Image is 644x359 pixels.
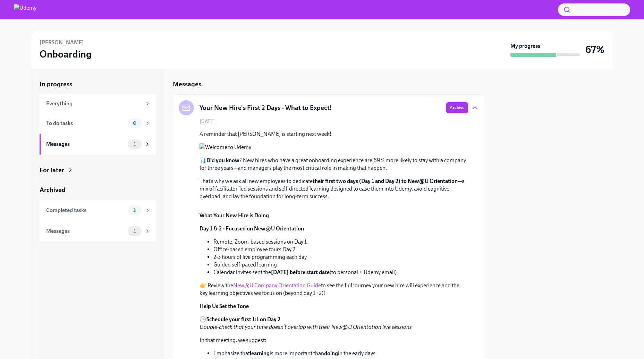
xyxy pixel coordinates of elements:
[200,316,412,331] p: 🕒
[200,177,468,200] p: That’s why we ask all new employees to dedicate —a mix of facilitator-led sessions and self-direc...
[250,350,270,357] strong: learning
[206,157,239,164] strong: Did you know
[271,269,330,275] strong: [DATE] before start date
[200,103,332,112] h5: Your New Hire's First 2 Days - What to Expect!
[40,166,64,175] div: For later
[200,157,468,172] p: 📊 ? New hires who have a great onboarding experience are 69% more likely to stay with a company f...
[46,120,125,127] div: To do tasks
[450,104,465,111] span: Archive
[324,350,338,357] strong: doing
[173,80,201,89] h5: Messages
[46,207,125,214] div: Completed tasks
[213,253,468,261] li: 2-3 hours of live programming each day
[40,166,156,175] a: For later
[40,39,84,46] h6: [PERSON_NAME]
[46,140,125,148] div: Messages
[233,282,321,289] a: New@U Company Orientation Guide
[200,303,249,309] strong: Help Us Set the Tone
[200,225,304,232] strong: Day 1 & 2 - Focused on New@U Orientation
[129,228,140,234] span: 1
[129,121,141,126] span: 0
[129,208,140,213] span: 2
[585,43,604,56] h3: 67%
[46,100,142,107] div: Everything
[200,324,412,330] em: Double-check that your time doesn’t overlap with their New@U Orientation live sessions
[213,261,468,269] li: Guided self-paced learning
[40,113,156,134] a: To do tasks0
[40,134,156,155] a: Messages1
[510,42,540,50] strong: My progress
[200,336,412,344] p: In that meeting, we suggest:
[40,185,156,194] a: Archived
[213,269,468,276] li: Calendar invites sent the (to personal + Udemy email)
[200,118,215,125] span: [DATE]
[14,4,36,15] img: Udemy
[200,130,331,138] p: A reminder that [PERSON_NAME] is starting next week!
[200,282,468,297] p: 👉 Review the to see the full journey your new hire will experience and the key learning objective...
[40,48,92,60] h3: Onboarding
[40,200,156,221] a: Completed tasks2
[40,80,156,89] a: In progress
[446,102,468,113] button: Archive
[200,143,468,151] button: Zoom image
[200,212,269,219] strong: What Your New Hire is Doing
[40,94,156,113] a: Everything
[213,238,468,246] li: Remote, Zoom-based sessions on Day 1
[46,227,125,235] div: Messages
[206,316,280,323] strong: Schedule your first 1:1 on Day 2
[213,246,468,253] li: Office-based employee tours Day 2
[313,178,458,184] strong: their first two days (Day 1 and Day 2) to New@U Orientation
[40,221,156,242] a: Messages1
[129,141,140,147] span: 1
[213,350,412,357] li: Emphasize that is more important than in the early days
